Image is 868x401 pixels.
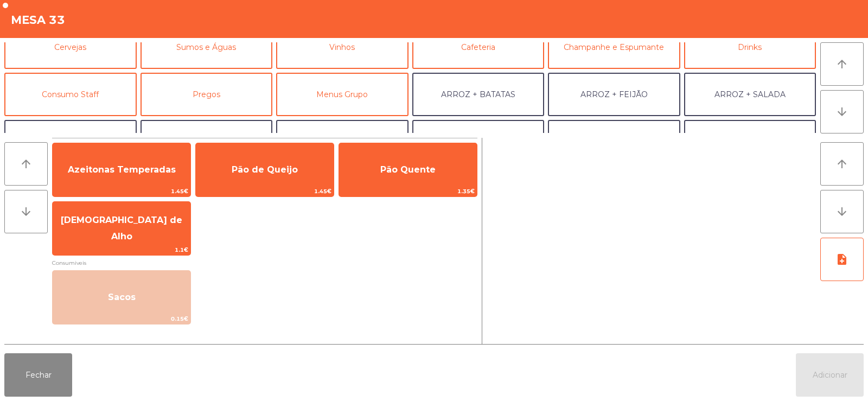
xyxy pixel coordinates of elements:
[820,42,864,86] button: arrow_upward
[820,190,864,233] button: arrow_downward
[53,245,190,255] span: 1.1€
[53,186,190,196] span: 1.45€
[412,26,545,69] button: Cafeteria
[548,73,680,116] button: ARROZ + FEIJÃO
[196,186,334,196] span: 1.45€
[339,186,477,196] span: 1.35€
[276,73,409,116] button: Menus Grupo
[20,205,33,218] i: arrow_downward
[276,26,409,69] button: Vinhos
[4,353,72,397] button: Fechar
[4,142,48,186] button: arrow_upward
[4,190,48,233] button: arrow_downward
[412,73,545,116] button: ARROZ + BATATAS
[4,120,137,163] button: ARROZ + ARROZ
[835,157,848,170] i: arrow_upward
[141,73,273,116] button: Pregos
[820,90,864,133] button: arrow_downward
[684,73,816,116] button: ARROZ + SALADA
[52,258,477,268] span: Consumiveis
[684,120,816,163] button: FEIJÃO + FEIJÃO
[820,142,864,186] button: arrow_upward
[11,12,65,28] h4: Mesa 33
[684,26,816,69] button: Drinks
[68,164,176,175] span: Azeitonas Temperadas
[835,58,848,71] i: arrow_upward
[20,157,33,170] i: arrow_upward
[820,238,864,281] button: note_add
[276,120,409,163] button: BATATA + SALADA
[141,26,273,69] button: Sumos e Águas
[380,164,436,175] span: Pão Quente
[53,314,190,324] span: 0.15€
[141,120,273,163] button: BATATA + FEIJÃO
[835,105,848,118] i: arrow_downward
[835,253,848,266] i: note_add
[4,73,137,116] button: Consumo Staff
[4,26,137,69] button: Cervejas
[108,292,136,302] span: Sacos
[548,120,680,163] button: FEIJÃO + SALADA
[548,26,680,69] button: Champanhe e Espumante
[835,205,848,218] i: arrow_downward
[412,120,545,163] button: BATATA + BATATA
[232,164,298,175] span: Pão de Queijo
[61,215,182,241] span: [DEMOGRAPHIC_DATA] de Alho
